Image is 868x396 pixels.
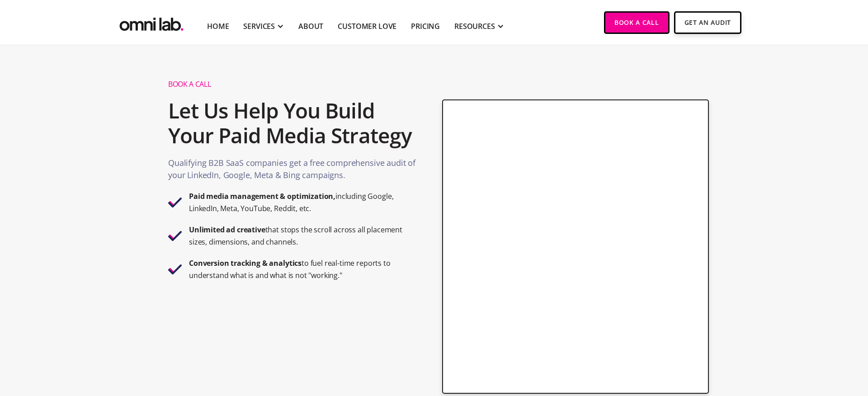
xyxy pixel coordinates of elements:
img: Omni Lab: B2B SaaS Demand Generation Agency [118,11,185,33]
strong: Unlimited ad creative [189,225,265,235]
iframe: Chat Widget [705,291,868,396]
a: Get An Audit [674,11,741,34]
a: Home [207,21,229,32]
div: SERVICES [243,21,275,32]
p: Qualifying B2B SaaS companies get a free comprehensive audit of your LinkedIn, Google, Meta & Bin... [168,157,417,186]
a: About [298,21,323,32]
strong: that stops the scroll across all placement sizes, dimensions, and channels. [189,225,402,247]
a: Book a Call [604,11,670,34]
iframe: Form 0 [458,123,694,370]
strong: Paid media management & optimization, [189,191,335,201]
a: home [118,11,185,33]
strong: Conversion tracking & analytics [189,258,302,268]
div: RESOURCES [454,21,495,32]
a: Pricing [411,21,440,32]
a: Customer Love [338,21,396,32]
h1: Book A Call [168,80,417,89]
h2: Let Us Help You Build Your Paid Media Strategy [168,94,417,152]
